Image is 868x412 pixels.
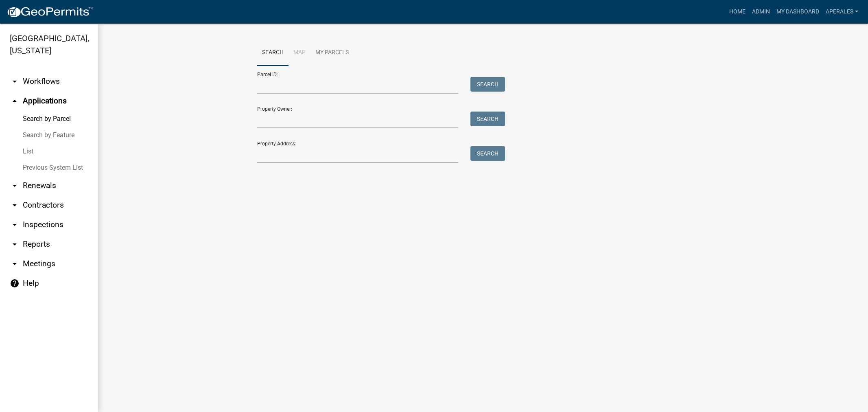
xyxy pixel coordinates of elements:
a: Admin [749,4,773,20]
i: arrow_drop_up [10,96,20,106]
i: arrow_drop_down [10,259,20,269]
i: help [10,278,20,288]
i: arrow_drop_down [10,77,20,86]
a: Home [726,4,749,20]
a: My Dashboard [773,4,822,20]
i: arrow_drop_down [10,181,20,191]
i: arrow_drop_down [10,200,20,210]
a: Search [257,40,289,66]
i: arrow_drop_down [10,239,20,249]
button: Search [470,112,505,126]
a: My Parcels [310,40,354,66]
button: Search [470,146,505,161]
i: arrow_drop_down [10,220,20,230]
button: Search [470,77,505,92]
a: aperales [822,4,861,20]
